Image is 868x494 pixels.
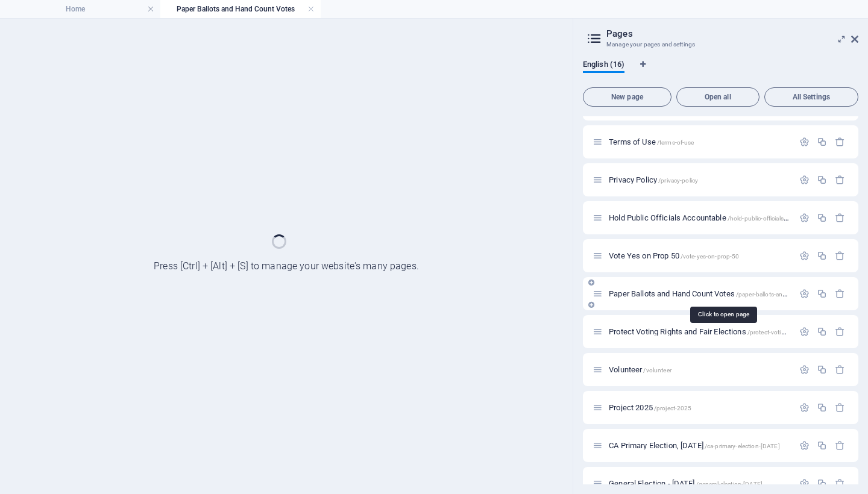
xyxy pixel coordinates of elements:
[835,175,845,185] div: Remove
[605,252,793,260] div: Vote Yes on Prop 50/vote-yes-on-prop-50
[736,291,837,298] span: /paper-ballots-and-hand-count-votes
[658,177,698,184] span: /privacy-policy
[817,327,827,337] div: Duplicate
[835,251,845,261] div: Remove
[705,443,780,449] span: /ca-primary-election-[DATE]
[764,87,858,107] button: All Settings
[609,289,837,298] span: Paper Ballots and Hand Count Votes
[817,440,827,451] div: Duplicate
[799,289,810,299] div: Settings
[817,175,827,185] div: Duplicate
[817,213,827,223] div: Duplicate
[799,478,810,489] div: Settings
[609,441,780,450] span: Click to open page
[799,137,810,147] div: Settings
[728,215,819,222] span: /hold-public-officials-accountable
[799,364,810,375] div: Settings
[609,327,854,336] span: Protect Voting Rights and Fair Elections
[605,366,793,374] div: Volunteer/volunteer
[799,213,810,223] div: Settings
[609,175,698,184] span: Click to open page
[835,289,845,299] div: Remove
[799,327,810,337] div: Settings
[657,139,694,146] span: /terms-of-use
[696,481,763,487] span: /general-election-[DATE]
[605,480,793,487] div: General Election - [DATE]/general-election-[DATE]
[835,478,845,489] div: Remove
[583,57,624,74] span: English (16)
[676,87,759,107] button: Open all
[747,329,855,336] span: /protect-voting-rights-and-fair-elections
[835,137,845,147] div: Remove
[835,327,845,337] div: Remove
[605,404,793,411] div: Project 2025/project-2025
[606,39,834,50] h3: Manage your pages and settings
[643,367,671,374] span: /volunteer
[682,93,754,101] span: Open all
[609,479,763,488] span: Click to open page
[817,478,827,489] div: Duplicate
[835,440,845,451] div: Remove
[605,328,793,336] div: Protect Voting Rights and Fair Elections/protect-voting-rights-and-fair-elections
[817,364,827,375] div: Duplicate
[609,403,691,412] span: Click to open page
[835,364,845,375] div: Remove
[583,87,671,107] button: New page
[609,137,694,146] span: Click to open page
[799,175,810,185] div: Settings
[817,251,827,261] div: Duplicate
[583,60,858,83] div: Language Tabs
[817,137,827,147] div: Duplicate
[605,138,793,146] div: Terms of Use/terms-of-use
[681,253,740,260] span: /vote-yes-on-prop-50
[609,365,671,374] span: Click to open page
[609,251,739,260] span: Click to open page
[609,213,819,222] span: Click to open page
[605,442,793,449] div: CA Primary Election, [DATE]/ca-primary-election-[DATE]
[835,402,845,413] div: Remove
[799,251,810,261] div: Settings
[160,2,321,16] h4: Paper Ballots and Hand Count Votes
[835,213,845,223] div: Remove
[588,93,666,101] span: New page
[654,405,692,411] span: /project-2025
[606,28,858,39] h2: Pages
[605,290,793,298] div: Paper Ballots and Hand Count Votes/paper-ballots-and-hand-count-votes
[605,176,793,184] div: Privacy Policy/privacy-policy
[605,214,793,222] div: Hold Public Officials Accountable/hold-public-officials-accountable
[770,93,853,101] span: All Settings
[817,289,827,299] div: Duplicate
